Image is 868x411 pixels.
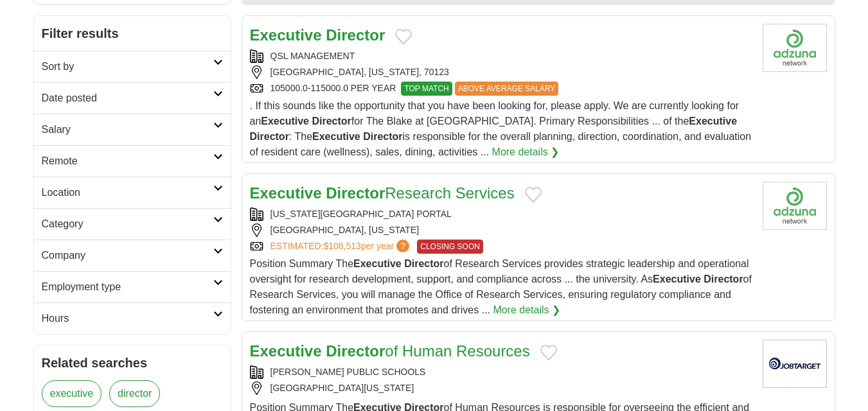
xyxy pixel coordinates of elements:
h2: Sort by [42,59,213,74]
h2: Category [42,216,213,232]
strong: Executive [312,131,360,142]
h2: Remote [42,153,213,169]
strong: Director [250,131,289,142]
h2: Filter results [34,16,231,51]
a: More details ❯ [493,302,560,318]
strong: Executive [353,258,402,269]
strong: Executive [250,342,322,360]
span: ? [396,240,409,252]
div: QSL MANAGEMENT [250,49,752,63]
img: Company logo [763,340,827,388]
a: Executive DirectorResearch Services [250,184,515,202]
strong: Director [312,116,351,127]
strong: Director [404,258,443,269]
h2: Hours [42,311,213,326]
a: Category [34,208,231,240]
strong: Executive [250,26,322,44]
button: Add to favorite jobs [395,29,412,44]
a: executive [42,380,102,407]
a: More details ❯ [492,144,560,160]
h2: Date posted [42,91,213,106]
a: Hours [34,302,231,334]
strong: Director [326,184,385,202]
a: Sort by [34,51,231,82]
strong: Executive [250,184,322,202]
a: Salary [34,114,231,145]
strong: Executive [689,116,737,127]
span: TOP MATCH [401,82,452,96]
a: Employment type [34,271,231,302]
a: Executive Directorof Human Resources [250,342,530,360]
div: 105000.0-115000.0 PER YEAR [250,82,752,96]
button: Add to favorite jobs [525,187,542,202]
span: . If this sounds like the opportunity that you have been looking for, please apply. We are curren... [250,100,752,157]
a: Executive Director [250,26,385,44]
img: Company logo [763,24,827,72]
div: [GEOGRAPHIC_DATA], [US_STATE] [250,223,752,237]
div: [GEOGRAPHIC_DATA][US_STATE] [250,381,752,395]
strong: Executive [261,116,309,127]
h2: Location [42,185,213,200]
div: [PERSON_NAME] PUBLIC SCHOOLS [250,365,752,379]
strong: Director [326,26,385,44]
span: $108,513 [323,241,360,251]
h2: Employment type [42,279,213,295]
a: Date posted [34,82,231,114]
a: director [109,380,160,407]
div: [US_STATE][GEOGRAPHIC_DATA] PORTAL [250,207,752,221]
strong: Executive [653,274,701,284]
a: Location [34,177,231,208]
a: Company [34,240,231,271]
a: Remote [34,145,231,177]
img: Company logo [763,182,827,230]
div: [GEOGRAPHIC_DATA], [US_STATE], 70123 [250,66,752,79]
span: CLOSING SOON [417,240,483,254]
span: ABOVE AVERAGE SALARY [455,82,559,96]
span: Position Summary The of Research Services provides strategic leadership and operational oversight... [250,258,752,315]
strong: Director [704,274,743,284]
h2: Related searches [42,353,223,372]
h2: Company [42,248,213,263]
a: ESTIMATED:$108,513per year? [270,240,412,254]
h2: Salary [42,122,213,137]
strong: Director [363,131,402,142]
strong: Director [326,342,385,360]
button: Add to favorite jobs [540,345,557,360]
